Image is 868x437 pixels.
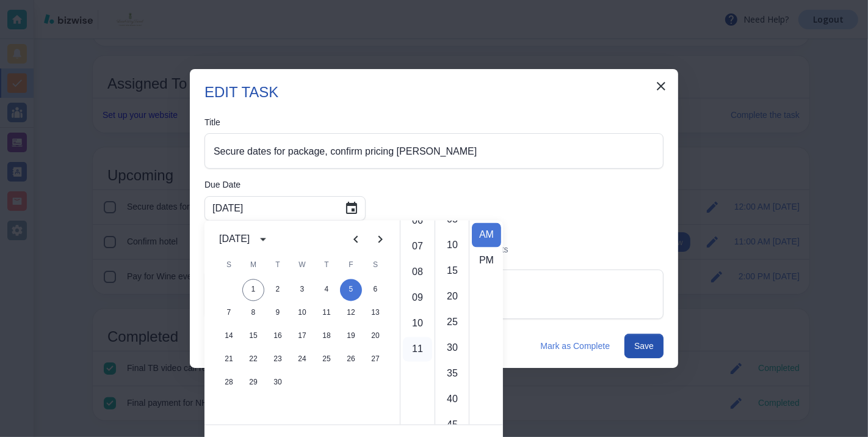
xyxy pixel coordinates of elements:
button: 25 [316,349,338,371]
button: 4 [316,279,338,301]
button: 30 [267,372,289,394]
span: Monday [242,254,264,278]
button: 26 [340,349,362,371]
li: 11 hours [403,337,432,362]
textarea: Secure dates for package, confirm pricing [PERSON_NAME] [214,144,654,158]
button: Mark as Complete [535,334,615,358]
li: 20 minutes [438,285,467,309]
li: 10 minutes [438,233,467,258]
label: Title [204,116,664,128]
li: 25 minutes [438,310,467,335]
span: Saturday [364,254,386,278]
button: 7 [218,303,240,325]
button: 8 [242,303,264,325]
button: 12 [340,303,362,325]
button: 6 [364,279,386,301]
button: 27 [364,349,386,371]
li: 9 hours [403,286,432,310]
button: 1 [242,279,264,301]
button: 13 [364,303,386,325]
span: Thursday [316,254,338,278]
button: Previous month [344,227,368,252]
li: 15 minutes [438,259,467,284]
button: 11 [316,303,338,325]
input: MM DD, YYYY [212,197,335,220]
li: 5 minutes [438,208,467,232]
button: Save [624,334,664,358]
li: 7 hours [403,235,432,259]
button: 19 [340,326,362,348]
button: calendar view is open, switch to year view [253,230,273,249]
li: AM [472,223,501,248]
span: Friday [340,254,362,278]
button: 18 [316,326,338,348]
ul: Select minutes [435,221,469,425]
span: Wednesday [291,254,313,278]
li: 6 hours [403,209,432,233]
button: 22 [242,349,264,371]
button: 29 [242,372,264,394]
button: 14 [218,326,240,348]
button: 21 [218,349,240,371]
li: PM [472,249,501,273]
button: 2 [267,279,289,301]
ul: Select hours [400,221,435,425]
button: Choose date, selected date is Sep 5, 2025 [339,196,364,221]
li: 8 hours [403,260,432,285]
div: [DATE] [219,232,250,247]
button: 20 [364,326,386,348]
button: 3 [291,279,313,301]
li: 40 minutes [438,387,467,412]
button: 15 [242,326,264,348]
button: 17 [291,326,313,348]
span: Sunday [218,254,240,278]
button: 16 [267,326,289,348]
ul: Select meridiem [469,221,503,425]
span: Tuesday [267,254,289,278]
button: 24 [291,349,313,371]
button: 9 [267,303,289,325]
li: 10 hours [403,312,432,336]
li: 30 minutes [438,336,467,361]
h5: EDIT TASK [204,84,278,101]
button: 10 [291,303,313,325]
button: 5 [340,279,362,301]
button: 23 [267,349,289,371]
button: 28 [218,372,240,394]
li: 35 minutes [438,362,467,386]
button: Next month [368,227,392,252]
